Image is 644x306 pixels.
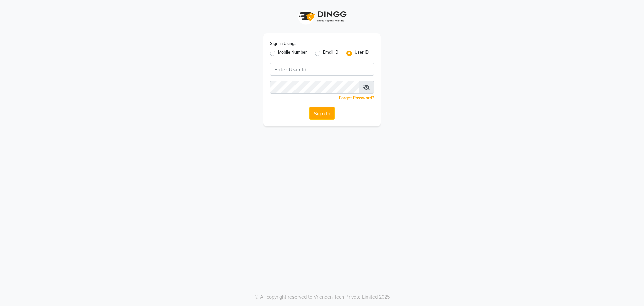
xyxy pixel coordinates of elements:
label: Sign In Using: [270,41,296,47]
img: logo1.svg [295,7,349,27]
input: Username [270,81,359,94]
input: Username [270,63,374,76]
label: Email ID [323,49,338,57]
a: Forgot Password? [339,95,374,100]
button: Sign In [309,107,335,120]
label: Mobile Number [278,49,307,57]
label: User ID [355,49,369,57]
